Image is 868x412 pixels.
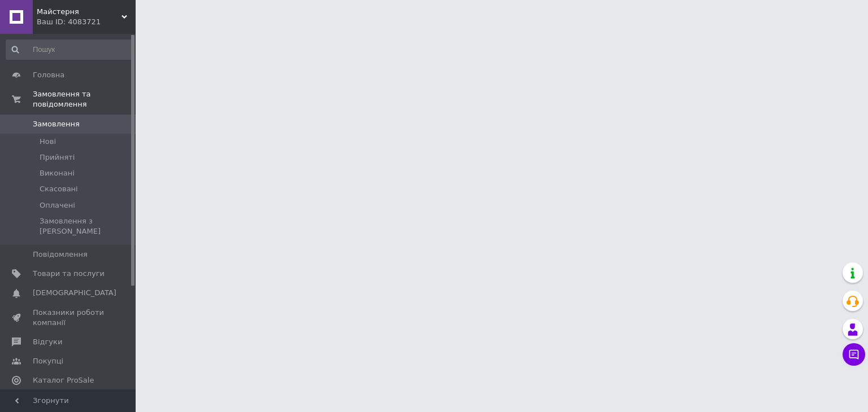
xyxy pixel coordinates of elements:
[33,89,136,109] span: Замовлення та повідомлення
[843,343,865,366] button: Чат з покупцем
[33,375,94,385] span: Каталог ProSale
[33,288,116,298] span: [DEMOGRAPHIC_DATA]
[40,152,75,163] span: Прийняті
[40,216,132,236] span: Замовлення з [PERSON_NAME]
[37,7,121,17] span: Майстерня
[33,269,105,279] span: Товари та послуги
[33,70,64,80] span: Головна
[40,137,56,147] span: Нові
[33,249,88,260] span: Повідомлення
[33,119,80,129] span: Замовлення
[6,40,133,60] input: Пошук
[40,200,75,211] span: Оплачені
[33,337,62,347] span: Відгуки
[33,308,105,328] span: Показники роботи компанії
[40,184,78,194] span: Скасовані
[33,356,63,366] span: Покупці
[40,168,75,178] span: Виконані
[37,17,136,27] div: Ваш ID: 4083721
